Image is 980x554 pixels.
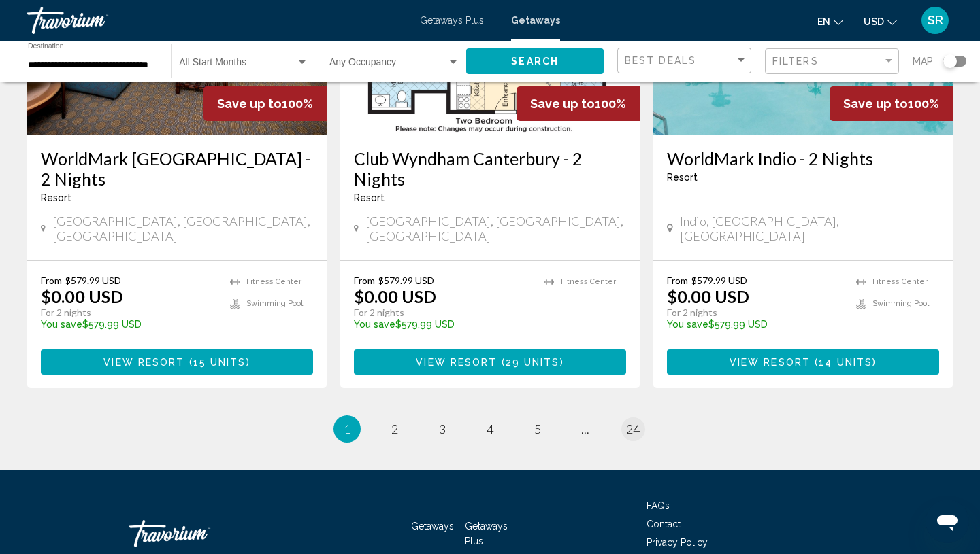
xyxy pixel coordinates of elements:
[391,421,398,436] span: 2
[625,55,747,67] mat-select: Sort by
[913,52,933,71] span: Map
[843,97,908,111] span: Save up to
[41,286,123,307] p: $0.00 USD
[354,307,531,319] p: For 2 nights
[103,357,184,368] span: View Resort
[344,421,350,436] span: 1
[667,148,939,169] a: WorldMark Indio - 2 Nights
[864,16,884,27] span: USD
[184,357,250,368] span: ( )
[41,349,313,375] button: View Resort(15 units)
[465,521,508,547] a: Getaways Plus
[772,56,819,67] span: Filters
[41,148,313,189] a: WorldMark [GEOGRAPHIC_DATA] - 2 Nights
[511,56,559,67] span: Search
[928,14,943,27] span: SR
[511,15,560,26] a: Getaways
[41,275,62,286] span: From
[420,15,484,26] a: Getaways Plus
[203,86,327,121] div: 100%
[625,55,696,66] span: Best Deals
[691,275,747,286] span: $579.99 USD
[811,357,877,368] span: ( )
[872,299,929,308] span: Swimming Pool
[872,277,928,286] span: Fitness Center
[517,86,640,121] div: 100%
[667,349,939,375] button: View Resort(14 units)
[354,319,395,330] span: You save
[52,213,313,243] span: [GEOGRAPHIC_DATA], [GEOGRAPHIC_DATA], [GEOGRAPHIC_DATA]
[817,16,830,27] span: en
[667,275,688,286] span: From
[41,319,216,330] p: $579.99 USD
[926,500,969,543] iframe: Button to launch messaging window
[581,421,589,436] span: ...
[27,7,406,34] a: Travorium
[506,357,560,368] span: 29 units
[561,277,616,286] span: Fitness Center
[626,421,640,436] span: 24
[193,357,246,368] span: 15 units
[864,12,897,31] button: Change currency
[817,12,843,31] button: Change language
[416,357,497,368] span: View Resort
[129,513,265,554] a: Travorium
[667,286,749,307] p: $0.00 USD
[378,275,434,286] span: $579.99 USD
[647,537,708,548] a: Privacy Policy
[246,299,303,308] span: Swimming Pool
[680,213,939,243] span: Indio, [GEOGRAPHIC_DATA], [GEOGRAPHIC_DATA]
[41,319,82,330] span: You save
[354,192,385,203] span: Resort
[819,357,872,368] span: 14 units
[487,421,493,436] span: 4
[667,307,843,319] p: For 2 nights
[354,319,531,330] p: $579.99 USD
[411,521,454,532] a: Getaways
[217,97,282,111] span: Save up to
[439,421,446,436] span: 3
[917,6,953,35] button: User Menu
[354,148,626,189] a: Club Wyndham Canterbury - 2 Nights
[354,275,375,286] span: From
[647,500,670,511] a: FAQs
[41,192,71,203] span: Resort
[667,319,843,330] p: $579.99 USD
[530,97,595,111] span: Save up to
[765,48,899,75] button: Filter
[466,48,604,73] button: Search
[497,357,563,368] span: ( )
[354,286,436,307] p: $0.00 USD
[246,277,301,286] span: Fitness Center
[27,415,953,443] ul: Pagination
[41,307,216,319] p: For 2 nights
[830,86,953,121] div: 100%
[65,275,121,286] span: $579.99 USD
[730,357,811,368] span: View Resort
[354,349,626,375] button: View Resort(29 units)
[667,172,698,183] span: Resort
[667,319,708,330] span: You save
[647,519,681,530] a: Contact
[365,213,626,243] span: [GEOGRAPHIC_DATA], [GEOGRAPHIC_DATA], [GEOGRAPHIC_DATA]
[534,421,541,436] span: 5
